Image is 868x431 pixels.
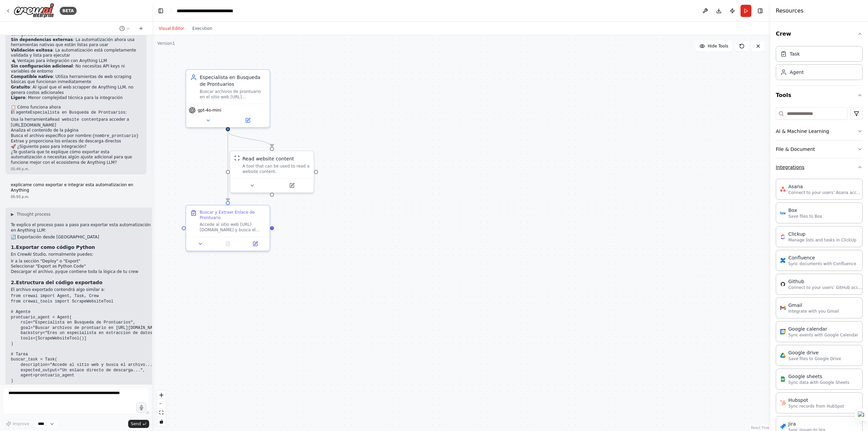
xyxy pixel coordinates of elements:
p: Save files to Box [788,214,822,219]
g: Edge from 2ca3b27f-efcb-4ca1-955b-ae6dd31c9678 to 7cb686bf-a71b-4ae1-9b5c-c5ad00fcb92c [224,131,275,147]
div: Google calendar [788,326,858,332]
div: Task [790,51,800,57]
li: Extrae y proporciona los enlaces de descarga directos [11,139,141,144]
div: Asana [788,183,863,190]
strong: Validación exitosa [11,48,53,53]
li: : Menor complejidad técnica para la integración [11,95,141,101]
div: Github [788,278,863,285]
li: : Al igual que el web scrapper de Anything LLM, no genera costos adicionales [11,85,141,95]
button: Click to speak your automation idea [136,403,146,413]
div: Read website content [242,155,294,162]
strong: Estructura del código exportado [16,280,102,285]
span: Thought process [17,212,51,217]
p: Sync documents with Confluence [788,261,856,267]
span: Hide Tools [708,43,728,49]
p: explicame como exportar e integrar esta automatizacion en Anything [11,182,141,193]
div: Google sheets [788,373,849,380]
p: Te explico el proceso paso a paso para exportar esta automatización de CrewAI e integrarla en Any... [11,222,201,233]
button: AI & Machine Learning [776,122,863,140]
button: toggle interactivity [157,417,166,426]
div: 05:50 p.m. [11,194,141,199]
li: : La automatización ahora usa herramientas nativas que están listas para usar [11,37,141,48]
p: Integrate with you Gmail [788,309,839,314]
div: React Flow controls [157,391,166,426]
a: React Flow attribution [751,426,769,430]
div: Hubspot [788,397,844,404]
img: Box [780,210,786,216]
nav: breadcrumb [177,7,253,14]
li: : No necesitas API keys ni variables de entorno [11,64,141,74]
p: Sync data with Google Sheets [788,380,849,385]
li: : Utiliza herramientas de web scraping básicas que funcionan inmediatamente [11,74,141,85]
li: Descargar el archivo que contiene toda la lógica de tu crew [11,269,201,275]
button: zoom in [157,391,166,399]
div: A tool that can be used to read a website content. [242,163,310,174]
img: Google Calendar [780,329,786,334]
img: Logo [14,3,54,18]
img: Jira [780,424,786,429]
button: Crew [776,24,863,43]
button: Open in side panel [273,181,311,190]
li: : La automatización está completamente validada y lista para ejecutar [11,48,141,58]
button: Open in side panel [229,116,267,124]
div: ScrapeWebsiteToolRead website contentA tool that can be used to read a website content. [230,151,314,193]
button: Improve [3,419,32,428]
div: Especialista en Busqueda de ProntuariosBuscar archivos de prontuario en el sitio web [URL][DOMAIN... [185,69,270,128]
button: File & Document [776,140,863,158]
div: Buscar y Extraer Enlace de ProntuarioAccede al sitio web [URL][DOMAIN_NAME] y busca el archivo de... [185,205,270,251]
p: ¿Te gustaría que te explique cómo exportar esta automatización o necesitas algún ajuste adicional... [11,150,141,165]
div: Clickup [788,231,856,237]
h2: 📋 Cómo funciona ahora [11,105,141,110]
div: Agent [790,69,804,76]
span: Improve [13,421,29,427]
img: Confluence [780,258,786,263]
span: ▶ [11,212,14,217]
code: from crewai import Agent, Task, Crew from crewai_tools import ScrapeWebsiteTool # Agente prontuar... [11,294,174,415]
strong: Exportar como código Python [16,244,95,250]
h3: 1. [11,244,201,251]
p: Manage lists and tasks in ClickUp [788,237,856,243]
button: fit view [157,408,166,417]
strong: Ligero [11,95,25,100]
li: Analiza el contenido de la página [11,128,141,133]
div: Google drive [788,349,841,356]
img: Google Drive [780,353,786,358]
div: Buscar y Extraer Enlace de Prontuario [200,210,265,220]
span: Send [131,421,141,427]
code: .py [53,270,60,274]
button: Execution [188,24,216,33]
h2: 🔌 Ventajas para integración con Anything LLM [11,58,141,64]
p: Sync events with Google Calendar [788,332,858,338]
button: Tools [776,86,863,105]
button: Hide left sidebar [156,6,165,16]
div: Especialista en Busqueda de Prontuarios [200,74,265,87]
p: El archivo exportado contendrá algo similar a: [11,287,201,293]
div: 05:49 p.m. [11,166,141,172]
img: Gmail [780,305,786,311]
li: Seleccionar "Export as Python Code" [11,264,201,269]
button: Hide Tools [695,41,732,52]
li: Usa la herramienta para acceder a [URL][DOMAIN_NAME] [11,117,141,128]
code: {nombre_prontuario} [92,134,139,138]
code: Read website content [50,117,99,122]
p: El agente : [11,110,141,116]
button: ▶Thought process [11,212,51,217]
p: Connect to your users’ Asana accounts [788,190,863,195]
strong: Sin dependencias externas [11,37,73,42]
img: GitHub [780,281,786,287]
div: Jira [788,420,825,427]
p: Save files to Google Drive [788,356,841,361]
div: Crew [776,43,863,85]
g: Edge from 2ca3b27f-efcb-4ca1-955b-ae6dd31c9678 to cf5fa8b9-f839-4840-9579-d0e4a67032b6 [224,131,231,201]
h3: 2. [11,279,201,286]
button: Start a new chat [136,24,146,33]
strong: Gratuito [11,85,30,90]
img: HubSpot [780,400,786,406]
h2: 🔄 Exportación desde [GEOGRAPHIC_DATA] [11,235,201,240]
img: ClickUp [780,234,786,239]
p: Sync records from HubSpot [788,404,844,409]
button: Open in side panel [243,240,267,248]
div: Confluence [788,254,856,261]
button: Switch to previous chat [117,24,133,33]
strong: Compatible nativo [11,74,53,79]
